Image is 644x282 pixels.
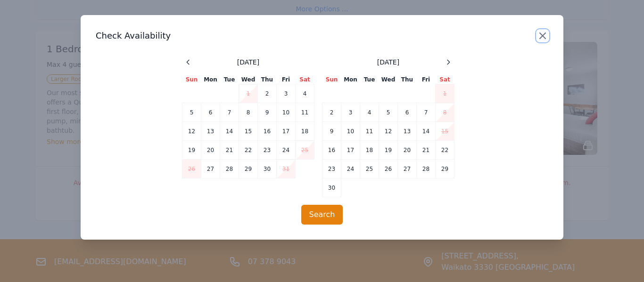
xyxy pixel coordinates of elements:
td: 23 [322,160,341,178]
td: 20 [398,141,417,160]
td: 8 [239,103,258,122]
td: 23 [258,141,277,160]
td: 19 [182,141,201,160]
span: [DATE] [237,57,259,67]
th: Fri [277,75,296,84]
td: 12 [182,122,201,141]
th: Fri [417,75,436,84]
th: Mon [341,75,360,84]
td: 21 [220,141,239,160]
td: 24 [277,141,296,160]
td: 3 [277,84,296,103]
th: Wed [239,75,258,84]
button: Search [301,205,343,225]
td: 31 [277,160,296,178]
td: 16 [322,141,341,160]
td: 14 [417,122,436,141]
td: 4 [360,103,379,122]
td: 11 [360,122,379,141]
td: 17 [277,122,296,141]
th: Thu [258,75,277,84]
th: Thu [398,75,417,84]
td: 21 [417,141,436,160]
td: 13 [201,122,220,141]
td: 26 [379,160,398,178]
td: 5 [379,103,398,122]
td: 29 [239,160,258,178]
td: 10 [341,122,360,141]
td: 2 [322,103,341,122]
th: Mon [201,75,220,84]
td: 22 [239,141,258,160]
td: 1 [436,84,454,103]
td: 27 [201,160,220,178]
td: 6 [201,103,220,122]
td: 18 [360,141,379,160]
td: 10 [277,103,296,122]
td: 18 [296,122,314,141]
td: 11 [296,103,314,122]
td: 30 [322,178,341,197]
td: 5 [182,103,201,122]
td: 7 [417,103,436,122]
td: 2 [258,84,277,103]
td: 9 [258,103,277,122]
td: 8 [436,103,454,122]
td: 20 [201,141,220,160]
td: 4 [296,84,314,103]
span: [DATE] [377,57,399,67]
td: 22 [436,141,454,160]
td: 29 [436,160,454,178]
td: 13 [398,122,417,141]
td: 19 [379,141,398,160]
td: 26 [182,160,201,178]
th: Tue [220,75,239,84]
td: 3 [341,103,360,122]
th: Sun [182,75,201,84]
td: 28 [220,160,239,178]
td: 28 [417,160,436,178]
td: 15 [239,122,258,141]
td: 9 [322,122,341,141]
td: 12 [379,122,398,141]
td: 1 [239,84,258,103]
td: 14 [220,122,239,141]
th: Sat [436,75,454,84]
td: 7 [220,103,239,122]
td: 25 [296,141,314,160]
h3: Check Availability [96,30,548,41]
td: 30 [258,160,277,178]
td: 16 [258,122,277,141]
th: Sun [322,75,341,84]
th: Tue [360,75,379,84]
td: 15 [436,122,454,141]
td: 17 [341,141,360,160]
th: Wed [379,75,398,84]
td: 24 [341,160,360,178]
th: Sat [296,75,314,84]
td: 25 [360,160,379,178]
td: 27 [398,160,417,178]
td: 6 [398,103,417,122]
